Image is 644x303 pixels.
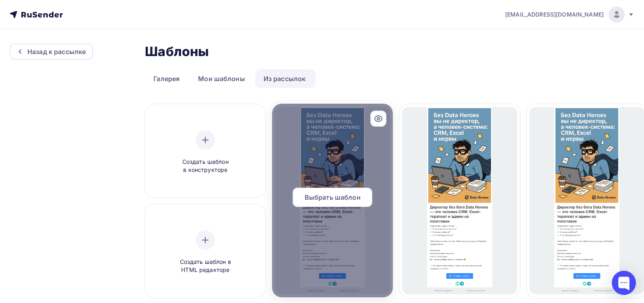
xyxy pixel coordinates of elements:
[145,44,209,60] h2: Шаблоны
[167,158,244,174] span: Создать шаблон в конструкторе
[255,69,314,88] a: Из рассылок
[167,258,244,274] span: Создать шаблон в HTML редакторе
[505,10,604,19] span: [EMAIL_ADDRESS][DOMAIN_NAME]
[190,69,254,88] a: Мои шаблоны
[505,6,634,23] a: [EMAIL_ADDRESS][DOMAIN_NAME]
[27,47,86,56] div: Назад к рассылке
[305,192,361,202] span: Выбрать шаблон
[145,69,188,88] a: Галерея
